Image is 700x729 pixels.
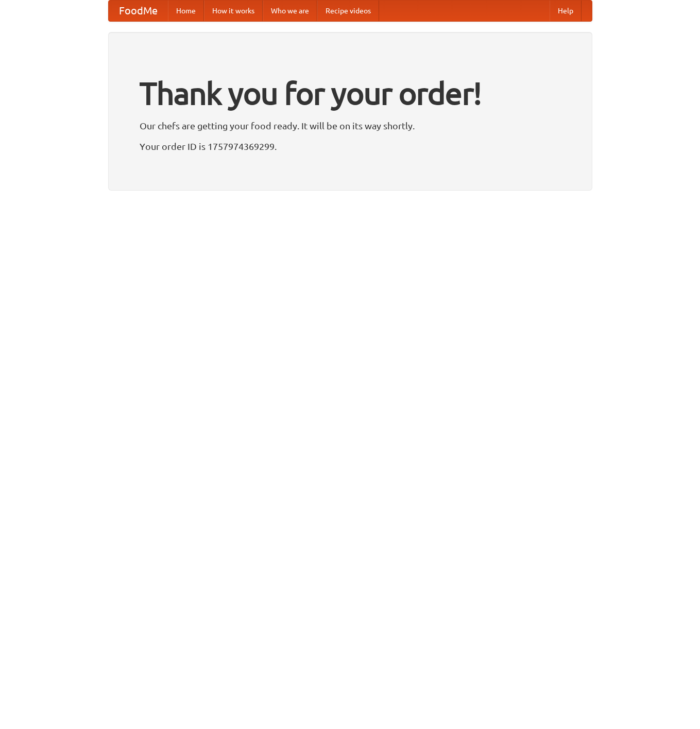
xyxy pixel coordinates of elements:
a: How it works [204,1,263,21]
a: Who we are [263,1,317,21]
a: FoodMe [109,1,168,21]
p: Your order ID is 1757974369299. [140,139,561,154]
a: Recipe videos [317,1,379,21]
p: Our chefs are getting your food ready. It will be on its way shortly. [140,118,561,133]
h1: Thank you for your order! [140,69,561,118]
a: Help [550,1,582,21]
a: Home [168,1,204,21]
